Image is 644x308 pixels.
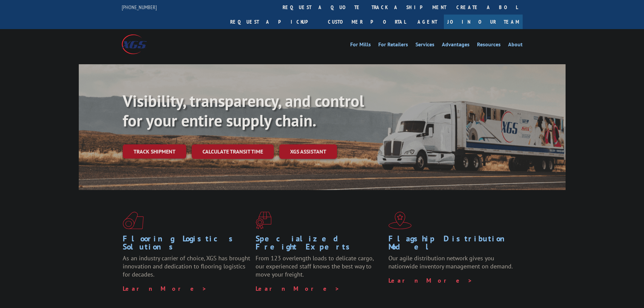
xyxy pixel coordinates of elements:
[388,277,473,284] a: Learn More >
[123,235,251,254] h1: Flooring Logistics Solutions
[225,15,323,29] a: Request a pickup
[256,212,271,229] img: xgs-icon-focused-on-flooring-red
[350,42,371,49] a: For Mills
[256,254,383,284] p: From 123 overlength loads to delicate cargo, our experienced staff knows the best way to move you...
[442,42,470,49] a: Advantages
[388,235,516,254] h1: Flagship Distribution Model
[477,42,501,49] a: Resources
[123,90,364,131] b: Visibility, transparency, and control for your entire supply chain.
[411,15,444,29] a: Agent
[444,15,523,29] a: Join Our Team
[123,254,250,278] span: As an industry carrier of choice, XGS has brought innovation and dedication to flooring logistics...
[415,42,434,49] a: Services
[256,235,383,254] h1: Specialized Freight Experts
[192,144,274,159] a: Calculate transit time
[388,212,412,229] img: xgs-icon-flagship-distribution-model-red
[123,144,186,159] a: Track shipment
[388,254,513,270] span: Our agile distribution network gives you nationwide inventory management on demand.
[378,42,408,49] a: For Retailers
[279,144,337,159] a: XGS ASSISTANT
[122,4,157,10] a: [PHONE_NUMBER]
[256,285,340,292] a: Learn More >
[123,212,144,229] img: xgs-icon-total-supply-chain-intelligence-red
[508,42,523,49] a: About
[123,285,207,292] a: Learn More >
[323,15,411,29] a: Customer Portal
